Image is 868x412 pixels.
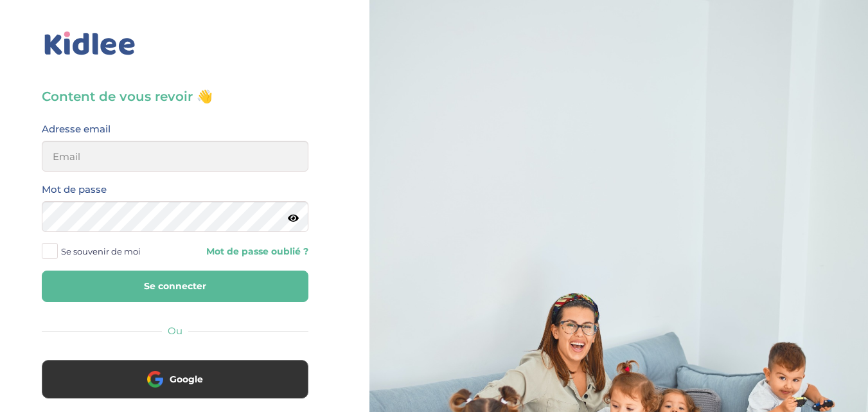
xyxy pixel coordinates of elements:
label: Mot de passe [42,181,107,198]
button: Se connecter [42,271,308,302]
h3: Content de vous revoir 👋 [42,87,308,105]
img: google.png [147,371,163,387]
label: Adresse email [42,121,111,138]
input: Email [42,141,308,172]
a: Mot de passe oublié ? [185,246,309,258]
span: Google [170,373,203,386]
button: Google [42,360,308,399]
span: Se souvenir de moi [61,243,141,260]
span: Ou [168,325,182,337]
a: Google [42,382,308,394]
img: logo_kidlee_bleu [42,29,138,58]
